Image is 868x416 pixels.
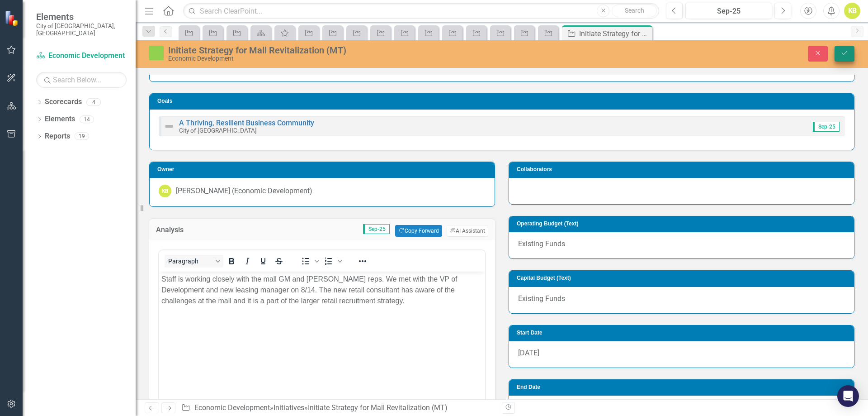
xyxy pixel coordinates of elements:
h3: Operating Budget (Text) [517,221,849,227]
button: Reveal or hide additional toolbar items [355,255,370,268]
a: Initiatives [274,403,304,412]
h3: Collaborators [517,167,849,172]
button: Italic [240,255,255,268]
div: 14 [80,115,94,123]
h3: Analysis [156,226,216,234]
div: 4 [86,98,101,106]
button: Sep-25 [685,3,772,19]
button: KB [844,3,860,19]
small: City of [GEOGRAPHIC_DATA], [GEOGRAPHIC_DATA] [36,22,127,37]
span: Paragraph [168,258,212,265]
span: Sep-25 [813,122,840,132]
input: Search ClearPoint... [183,3,659,19]
div: Initiate Strategy for Mall Revitalization (MT) [168,45,545,55]
img: Not Defined [164,121,175,132]
div: [PERSON_NAME] (Economic Development) [176,186,312,196]
button: Block Paragraph [165,255,223,268]
div: Initiate Strategy for Mall Revitalization (MT) [579,28,650,39]
h3: Start Date [517,330,849,336]
h3: Owner [157,167,490,172]
a: A Thriving, Resilient Business Community [179,119,314,127]
span: [DATE] [518,349,539,357]
input: Search Below... [36,72,127,88]
a: Elements [45,114,75,124]
div: Bullet list [298,255,321,268]
h3: End Date [517,384,849,390]
a: Economic Development [36,51,127,61]
div: Initiate Strategy for Mall Revitalization (MT) [308,403,448,412]
span: Existing Funds [518,239,565,248]
div: Open Intercom Messenger [837,385,859,407]
small: City of [GEOGRAPHIC_DATA] [179,127,257,134]
button: Search [612,5,657,17]
a: Economic Development [194,403,270,412]
span: Existing Funds [518,294,565,303]
div: » » [181,403,495,413]
img: IP [149,46,164,60]
h3: Capital Budget (Text) [517,275,849,281]
button: Underline [255,255,271,268]
h3: Goals [157,98,849,104]
div: KB [159,185,171,197]
button: Strikethrough [271,255,287,268]
button: Bold [224,255,239,268]
div: Numbered list [321,255,344,268]
div: Economic Development [168,55,545,62]
span: Search [625,7,644,14]
a: Reports [45,131,70,142]
span: Elements [36,11,127,22]
img: ClearPoint Strategy [4,10,21,27]
button: AI Assistant [447,225,488,237]
a: Scorecards [45,97,82,107]
div: Sep-25 [689,6,769,17]
span: Sep-25 [363,224,390,234]
button: Copy Forward [395,225,442,237]
div: 19 [75,133,89,140]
